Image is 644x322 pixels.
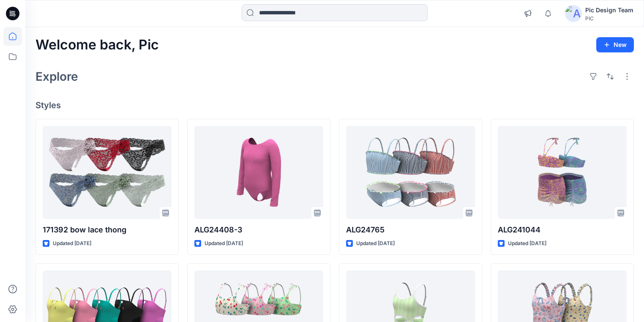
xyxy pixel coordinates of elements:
[508,239,546,248] p: Updated [DATE]
[585,15,633,22] div: PIC
[43,126,172,219] a: 171392 bow lace thong
[498,224,627,236] p: ALG241044
[35,37,159,53] h2: Welcome back, Pic
[585,5,633,15] div: Pic Design Team
[194,126,323,219] a: ALG24408-3
[53,239,91,248] p: Updated [DATE]
[356,239,395,248] p: Updated [DATE]
[346,224,475,236] p: ALG24765
[498,126,627,219] a: ALG241044
[565,5,582,22] img: avatar
[205,239,243,248] p: Updated [DATE]
[43,224,172,236] p: 171392 bow lace thong
[35,70,78,83] h2: Explore
[194,224,323,236] p: ALG24408-3
[346,126,475,219] a: ALG24765
[596,37,634,52] button: New
[35,100,634,110] h4: Styles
